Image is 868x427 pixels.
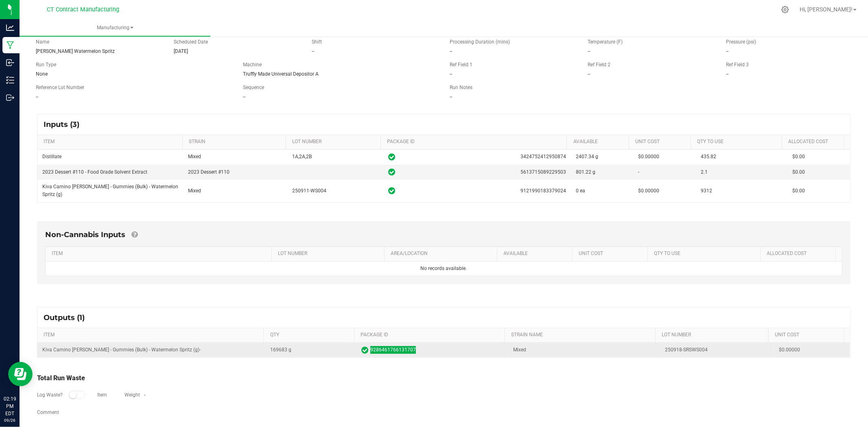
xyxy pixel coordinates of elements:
[520,187,566,195] span: 9121990183379024
[189,139,282,145] a: STRAINSortable
[312,39,322,45] span: Shift
[726,48,728,54] span: --
[188,154,201,159] span: Mixed
[450,71,453,77] span: --
[42,184,178,197] span: Kiva Camino [PERSON_NAME] - Gummies (Bulk) - Watermelon Spritz (g)
[292,139,378,145] a: LOT NUMBERSortable
[312,48,314,54] span: --
[44,139,179,145] a: ITEMSortable
[775,332,841,338] a: Unit CostSortable
[144,392,145,398] span: -
[388,186,395,196] span: In Sync
[292,188,326,194] span: 250911-WS004
[188,188,201,194] span: Mixed
[4,395,16,417] p: 02:19 PM EDT
[270,332,351,338] a: QTYSortable
[125,391,140,399] label: Weight
[593,169,595,175] span: g
[450,39,510,45] span: Processing Duration (mins)
[504,251,569,257] a: AVAILABLESortable
[788,139,841,145] a: Allocated CostSortable
[588,71,590,77] span: --
[36,39,49,45] span: Name
[520,153,566,161] span: 3424752412950874
[660,343,774,357] td: 250918-SRSWS004
[792,169,805,175] span: $0.00
[662,332,765,338] a: LOT NUMBERSortable
[779,346,845,354] span: $0.00000
[595,154,598,159] span: g
[36,94,38,100] span: --
[388,167,395,177] span: In Sync
[361,345,368,355] span: In Sync
[36,61,56,68] span: Run Type
[46,261,842,276] td: No records available.
[36,48,115,54] span: [PERSON_NAME] Watermelon Spritz
[361,332,502,338] a: PACKAGE IDSortable
[588,62,611,68] span: Ref Field 2
[450,48,453,54] span: --
[44,120,87,129] span: Inputs (3)
[8,362,33,386] iframe: Resource center
[36,71,48,77] span: None
[576,169,591,175] span: 801.22
[6,41,14,49] inline-svg: Manufacturing
[174,39,208,45] span: Scheduled Date
[243,62,262,68] span: Machine
[450,62,473,68] span: Ref Field 1
[580,188,585,194] span: ea
[792,154,805,159] span: $0.00
[638,188,659,194] span: $0.00000
[701,188,712,194] span: 9312
[638,154,659,159] span: $0.00000
[511,332,652,338] a: STRAIN NAMESortable
[243,94,245,100] span: --
[6,94,14,102] inline-svg: Outbound
[37,373,851,383] div: Total Run Waste
[42,169,147,175] span: 2023 Dessert #110 - Food Grade Solvent Extract
[654,251,757,257] a: QTY TO USESortable
[726,62,749,68] span: Ref Field 3
[792,188,805,194] span: $0.00
[726,71,728,77] span: --
[638,169,639,175] span: -
[292,154,312,159] span: 1A,2A,2B
[701,154,716,159] span: 435.82
[370,346,416,354] span: 9286461766131707
[450,94,453,100] span: --
[508,343,660,357] td: Mixed
[37,409,59,416] label: Comment
[20,24,210,31] span: Manufacturing
[767,251,833,257] a: Allocated CostSortable
[6,59,14,67] inline-svg: Inbound
[701,169,708,175] span: 2.1
[588,39,623,45] span: Temperature (F)
[52,251,268,257] a: ITEMSortable
[174,48,188,54] span: [DATE]
[576,154,594,159] span: 2407.34
[243,85,264,90] span: Sequence
[387,139,564,145] a: PACKAGE IDSortable
[131,230,138,239] a: Add Non-Cannabis items that were also consumed in the run (e.g. gloves and packaging); Also add N...
[579,251,644,257] a: Unit CostSortable
[635,139,688,145] a: Unit CostSortable
[37,391,63,399] label: Log Waste?
[278,251,381,257] a: LOT NUMBERSortable
[697,139,779,145] a: QTY TO USESortable
[36,85,84,90] span: Reference Lot Number
[6,76,14,84] inline-svg: Inventory
[45,230,125,239] span: Non-Cannabis Inputs
[780,6,790,13] div: Manage settings
[573,139,626,145] a: AVAILABLESortable
[44,332,260,338] a: ITEMSortable
[44,313,93,322] span: Outputs (1)
[188,169,230,175] span: 2023 Dessert #110
[270,346,291,354] span: 169683 g
[37,343,265,357] td: Kiva Camino [PERSON_NAME] - Gummies (Bulk) - Watermelon Spritz (g)-
[4,417,16,423] p: 09/26
[388,152,395,162] span: In Sync
[520,168,566,176] span: 5613715089229503
[576,188,579,194] span: 0
[450,85,473,90] span: Run Notes
[391,251,494,257] a: AREA/LOCATIONSortable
